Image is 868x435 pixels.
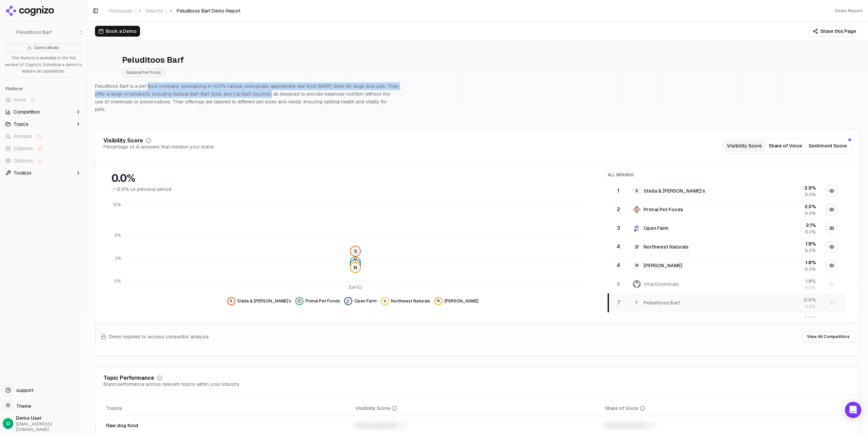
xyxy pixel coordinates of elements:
[826,316,837,327] button: Show barf colombia data
[826,260,837,271] button: Hide natuka barf data
[753,259,816,266] div: 1.8 %
[765,140,806,152] button: Share of Voice
[753,184,816,191] div: 3.9 %
[611,205,626,214] div: 2
[295,297,340,305] button: Hide primal pet foods data
[805,248,816,253] span: 0.0%
[608,312,846,331] tr: 0.0%Show barf colombia data
[237,298,291,304] span: Stella & [PERSON_NAME]’s
[351,257,360,267] img: primal pet foods
[351,263,360,272] span: N
[805,192,816,197] span: 0.0%
[14,96,26,103] span: Home
[14,145,33,152] span: Citations
[117,186,129,193] span: 0.0%
[103,375,154,381] div: Topic Performance
[826,185,837,196] button: Hide stella & chewy’s data
[633,187,641,195] span: S
[803,331,854,342] button: View All Competitors
[349,285,362,290] tspan: [DATE]
[103,143,214,150] div: Percentage of AI answers that mention your brand
[3,167,84,178] button: Toolbox
[644,206,683,213] div: Primal Pet Foods
[16,421,84,432] span: [EMAIL_ADDRESS][DOMAIN_NAME]
[106,422,350,429] div: Raw dog food
[644,225,669,232] div: Open Farm
[227,297,291,305] button: Hide stella & chewy’s data
[103,138,143,143] div: Visibility Score
[436,298,441,304] span: N
[445,298,478,304] span: [PERSON_NAME]
[753,240,816,247] div: 1.8 %
[113,202,121,207] tspan: 10%
[633,224,641,232] img: open farm
[805,285,816,291] span: 0.0%
[611,243,626,251] div: 4
[4,55,82,75] p: This feature is available in the full version of Cognizo. Schedule a demo to explore all capabili...
[805,211,816,216] span: 0.0%
[6,420,10,427] span: U
[753,203,816,210] div: 2.5 %
[14,387,33,394] span: support
[633,205,641,214] img: primal pet foods
[805,266,816,272] span: 0.0%
[611,261,626,270] div: 4
[122,55,184,65] div: Peluditoos Barf
[633,261,641,270] span: N
[605,421,849,430] div: Unlock premium
[3,106,84,117] button: Competition
[103,381,240,388] div: Brand performance across relevant topics within your industry
[16,415,84,421] span: Demo User
[177,7,240,14] span: Peluditoos Barf Demo Report
[14,403,31,409] span: Theme
[351,260,360,270] img: open farm
[608,219,846,238] tr: 3open farmOpen Farm2.1%0.0%Hide open farm data
[633,280,641,288] img: vital essentials
[391,298,430,304] span: Northwest Naturals
[644,243,689,250] div: Northwest Naturals
[753,296,816,303] div: 0.0 %
[114,278,121,284] tspan: 0%
[34,45,59,51] span: Demo Mode
[115,256,121,261] tspan: 3%
[381,297,430,305] button: Hide northwest naturals data
[644,299,680,306] div: Peluditoos Barf
[835,8,863,14] div: Demo Report
[297,298,302,304] img: primal pet foods
[753,222,816,229] div: 2.1 %
[95,26,140,37] button: Book a Demo
[805,304,816,309] span: 0.0%
[809,26,860,37] button: Share this Page
[608,238,846,256] tr: 4northwest naturalsNorthwest Naturals1.8%0.0%Hide northwest naturals data
[608,275,846,294] tr: 4vital essentialsVital Essentials1.8%0.0%Show vital essentials data
[608,182,846,200] tr: 1SStella & [PERSON_NAME]’s3.9%0.0%Hide stella & chewy’s data
[826,297,837,308] button: Show peluditoos barf data
[644,262,683,269] div: [PERSON_NAME]
[109,7,138,14] span: Homepage
[14,170,32,176] span: Toolbox
[612,299,626,307] div: 7
[753,315,816,322] div: 0.0 %
[115,233,121,238] tspan: 6%
[611,224,626,232] div: 3
[14,121,28,127] span: Topics
[382,298,388,304] img: northwest naturals
[229,298,234,304] span: S
[826,279,837,290] button: Show vital essentials data
[826,241,837,252] button: Hide northwest naturals data
[130,186,171,193] span: vs previous period
[103,401,353,416] th: Topics
[608,294,846,312] tr: 7PPeluditoos Barf0.0%0.0%Show peluditoos barf data
[95,55,117,77] img: Peluditoos Barf
[355,405,397,412] div: Visibility Score
[724,140,765,152] button: Visibility Score
[602,401,851,416] th: shareOfVoice
[826,204,837,215] button: Hide primal pet foods data
[95,82,399,113] p: Peluditoos Barf is a pet food company specializing in 100% natural, biologically appropriate raw ...
[112,172,594,184] div: 0.0%
[753,278,816,284] div: 1.8 %
[644,281,679,288] div: Vital Essentials
[611,187,626,195] div: 1
[351,246,360,256] span: S
[608,172,846,178] div: All Brands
